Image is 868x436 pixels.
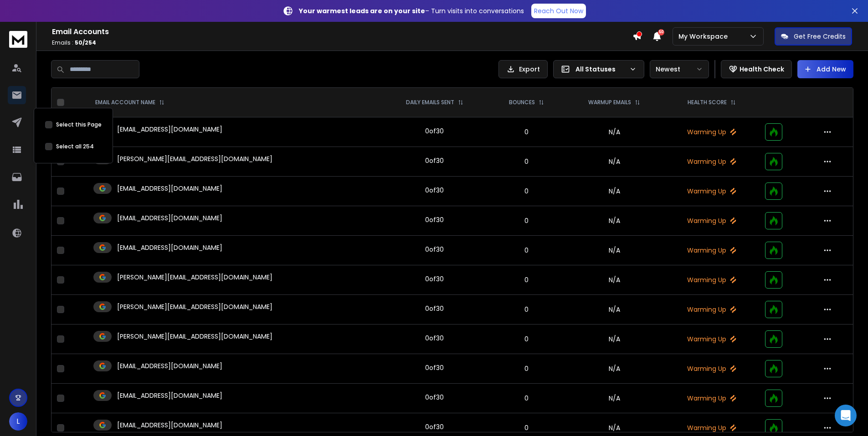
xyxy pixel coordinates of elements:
p: DAILY EMAILS SENT [406,99,454,106]
p: Warming Up [670,216,754,225]
strong: Your warmest leads are on your site [299,6,425,15]
div: 0 of 30 [425,156,444,165]
div: 0 of 30 [425,422,444,431]
div: 0 of 30 [425,393,444,402]
p: 0 [494,394,559,403]
button: Add New [797,60,853,78]
td: N/A [564,177,664,206]
span: 50 [658,29,664,35]
p: [EMAIL_ADDRESS][DOMAIN_NAME] [117,243,222,252]
p: – Turn visits into conversations [299,6,524,15]
p: Warming Up [670,157,754,166]
p: [EMAIL_ADDRESS][DOMAIN_NAME] [117,213,222,223]
p: Warming Up [670,187,754,196]
p: Warming Up [670,364,754,373]
p: Warming Up [670,246,754,255]
div: 0 of 30 [425,186,444,195]
p: Warming Up [670,335,754,344]
div: 0 of 30 [425,215,444,224]
td: N/A [564,324,664,354]
p: [EMAIL_ADDRESS][DOMAIN_NAME] [117,391,222,400]
span: 50 / 254 [75,39,96,46]
div: 0 of 30 [425,304,444,313]
p: 0 [494,216,559,225]
p: Get Free Credits [794,32,846,41]
p: Warming Up [670,127,754,137]
p: [EMAIL_ADDRESS][DOMAIN_NAME] [117,361,222,370]
td: N/A [564,384,664,413]
button: L [9,412,27,431]
p: Reach Out Now [534,6,583,15]
p: [EMAIL_ADDRESS][DOMAIN_NAME] [117,125,222,134]
p: 0 [494,275,559,284]
p: Health Check [740,65,784,74]
h1: Email Accounts [52,26,632,37]
div: EMAIL ACCOUNT NAME [95,99,164,106]
p: [PERSON_NAME][EMAIL_ADDRESS][DOMAIN_NAME] [117,332,272,341]
p: 0 [494,157,559,166]
p: [PERSON_NAME][EMAIL_ADDRESS][DOMAIN_NAME] [117,302,272,311]
img: logo [9,31,27,48]
p: 0 [494,364,559,373]
p: [PERSON_NAME][EMAIL_ADDRESS][DOMAIN_NAME] [117,273,272,282]
td: N/A [564,236,664,265]
div: Open Intercom Messenger [835,405,857,426]
td: N/A [564,117,664,147]
p: 0 [494,305,559,314]
p: 0 [494,335,559,344]
p: BOUNCES [509,99,535,106]
label: Select all 254 [56,143,94,150]
td: N/A [564,206,664,236]
p: HEALTH SCORE [688,99,727,106]
p: Warming Up [670,275,754,284]
button: Get Free Credits [775,27,852,46]
p: [EMAIL_ADDRESS][DOMAIN_NAME] [117,184,222,193]
p: All Statuses [575,65,626,74]
div: 0 of 30 [425,363,444,372]
p: My Workspace [678,32,731,41]
p: 0 [494,246,559,255]
p: 0 [494,127,559,137]
td: N/A [564,147,664,177]
td: N/A [564,265,664,295]
p: Emails : [52,39,632,46]
p: Warming Up [670,423,754,432]
button: Health Check [721,60,792,78]
p: 0 [494,187,559,196]
p: Warming Up [670,394,754,403]
p: 0 [494,423,559,432]
div: 0 of 30 [425,274,444,284]
p: Warming Up [670,305,754,314]
div: 0 of 30 [425,127,444,136]
p: WARMUP EMAILS [588,99,631,106]
button: Newest [650,60,709,78]
td: N/A [564,295,664,324]
p: [EMAIL_ADDRESS][DOMAIN_NAME] [117,421,222,430]
p: [PERSON_NAME][EMAIL_ADDRESS][DOMAIN_NAME] [117,154,272,163]
div: 0 of 30 [425,245,444,254]
label: Select this Page [56,121,102,128]
td: N/A [564,354,664,384]
div: 0 of 30 [425,334,444,343]
button: Export [498,60,548,78]
a: Reach Out Now [531,4,586,18]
